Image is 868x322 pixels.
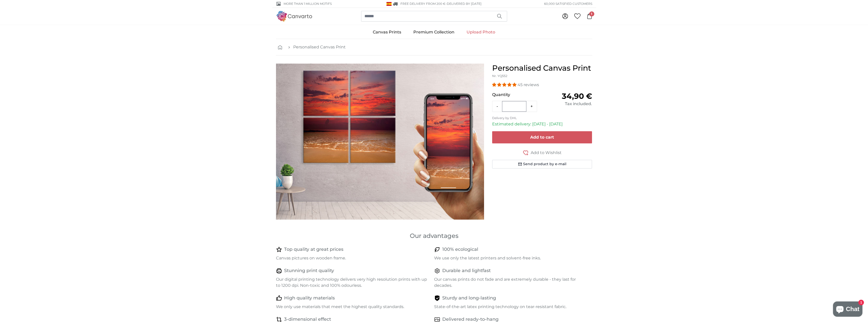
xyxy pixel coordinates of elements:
button: - [492,101,502,111]
span: FREE delivery from 200 € [400,2,446,6]
p: Our canvas prints do not fade and are extremely durable - they last for decades. [434,276,588,289]
p: Estimated delivery: [DATE] - [DATE] [492,121,592,127]
button: Send product by e-mail [492,160,592,168]
h3: Our advantages [276,232,592,240]
h1: Personalised Canvas Print [492,64,592,73]
span: Add to Wishlist [531,150,562,156]
h4: Top quality at great prices [284,246,343,253]
a: Premium Collection [407,26,460,39]
h4: High quality materials [284,295,335,302]
img: personalised-canvas-print [276,64,484,220]
button: Add to Wishlist [492,149,592,156]
h4: Sturdy and long-lasting [442,295,496,302]
div: 1 of 1 [276,64,484,220]
span: 4.93 stars [492,82,518,87]
p: Canvas pictures on wooden frame. [276,255,430,261]
span: More than 1 million motifs [284,2,332,6]
p: State-of-the-art latex printing technology on tear-resistant fabric. [434,304,588,310]
span: Add to cart [530,135,554,140]
p: We only use materials that meet the highest quality standards. [276,304,430,310]
p: Delivery by DHL [492,116,592,120]
h4: 100% ecological [442,246,478,253]
span: Nr. YQ552 [492,74,507,78]
span: Delivered by [DATE] [447,2,482,6]
span: 34,90 € [562,91,592,101]
h4: Durable and lightfast [442,267,491,274]
p: We use only the latest printers and solvent-free inks. [434,255,588,261]
img: Canvarto [276,11,312,21]
a: Upload Photo [460,26,501,39]
img: Spain [386,2,392,6]
p: Quantity [492,92,542,98]
inbox-online-store-chat: Shopify online store chat [832,301,864,318]
button: + [526,101,537,111]
span: 60,000 satisfied customers [544,2,592,6]
span: 1 [589,11,594,16]
p: Our digital printing technology delivers very high resolution prints with up to 1200 dpi. Non-tox... [276,276,430,289]
span: - [446,2,482,6]
a: Canvas Prints [367,26,407,39]
h4: Stunning print quality [284,267,334,274]
a: Personalised Canvas Print [293,44,346,50]
nav: breadcrumbs [276,39,592,55]
button: Add to cart [492,131,592,143]
span: 45 reviews [518,82,539,87]
div: Tax included. [542,101,592,107]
